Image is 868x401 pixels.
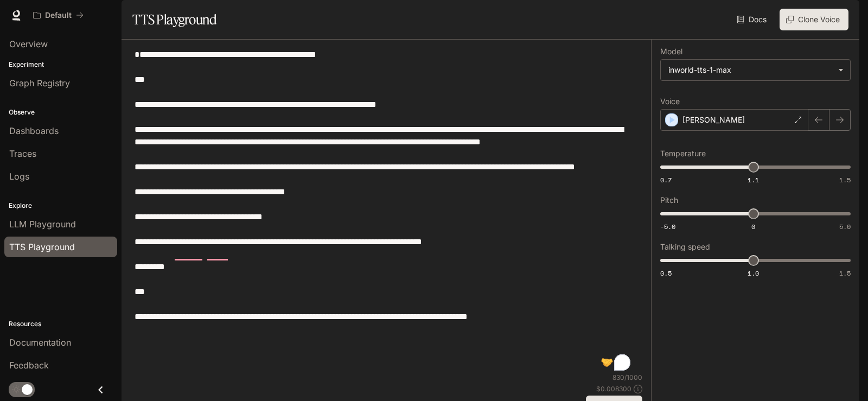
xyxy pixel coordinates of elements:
[682,114,745,125] p: [PERSON_NAME]
[28,4,88,26] button: All workspaces
[839,175,851,184] span: 1.5
[748,175,759,184] span: 1.1
[660,222,675,231] span: -5.0
[135,48,633,373] textarea: To enrich screen reader interactions, please activate Accessibility in Grammarly extension settings
[661,60,850,80] div: inworld-tts-1-max
[839,269,851,278] span: 1.5
[660,175,672,184] span: 0.7
[660,150,706,157] p: Temperature
[612,373,642,382] p: 830 / 1000
[668,65,833,75] div: inworld-tts-1-max
[839,222,851,231] span: 5.0
[660,269,672,278] span: 0.5
[748,269,759,278] span: 1.0
[45,11,72,20] p: Default
[660,98,680,105] p: Voice
[660,196,678,204] p: Pitch
[596,384,631,393] p: $ 0.008300
[751,222,755,231] span: 0
[660,48,682,55] p: Model
[780,9,848,30] button: Clone Voice
[735,9,771,30] a: Docs
[660,243,710,251] p: Talking speed
[132,9,216,30] h1: TTS Playground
